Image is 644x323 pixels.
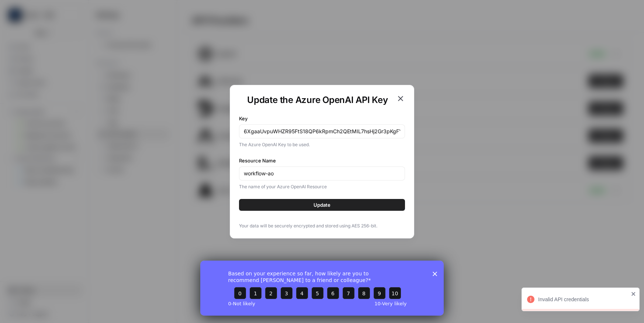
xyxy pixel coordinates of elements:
[239,199,405,211] button: Update
[538,296,629,303] div: Invalid API credentials
[239,115,405,122] label: Key
[239,141,405,148] div: The Azure OpenAI Key to be used.
[631,291,636,297] button: close
[239,183,405,190] div: The name of your Azure OpenAI Resource
[239,157,405,164] label: Resource Name
[200,261,444,316] iframe: Survey from AirOps
[239,223,405,229] span: Your data will be securely encrypted and stored using AES 256-bit.
[314,201,330,209] span: Update
[239,94,396,106] h1: Update the Azure OpenAI API Key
